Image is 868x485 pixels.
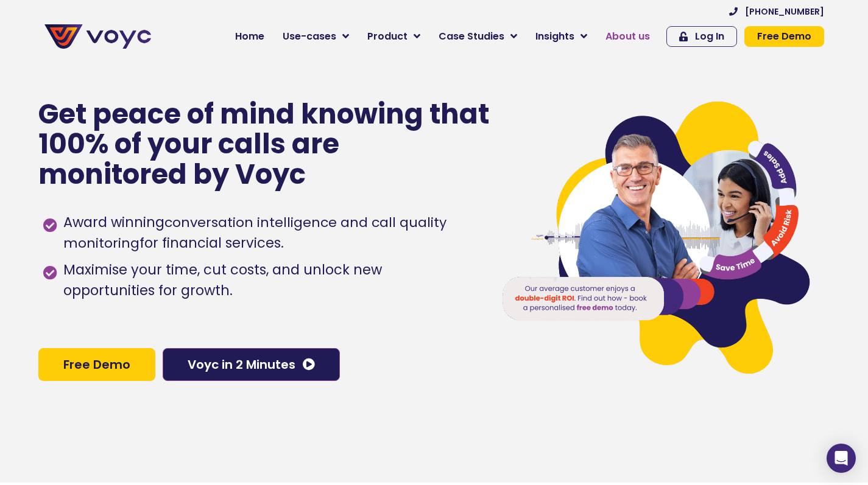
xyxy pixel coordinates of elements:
span: Maximise your time, cut costs, and unlock new opportunities for growth. [60,260,476,301]
span: [PHONE_NUMBER] [745,7,824,16]
span: Voyc in 2 Minutes [188,358,295,371]
a: Free Demo [38,348,155,381]
a: Use-cases [273,24,358,49]
span: Home [235,29,264,44]
span: Free Demo [63,358,130,371]
a: About us [596,24,659,49]
a: Voyc in 2 Minutes [163,348,340,381]
a: Case Studies [429,24,526,49]
span: Case Studies [439,29,504,44]
span: Award winning for financial services. [60,212,476,254]
p: Get peace of mind knowing that 100% of your calls are monitored by Voyc [38,99,491,190]
a: Free Demo [744,26,824,47]
a: Privacy Policy [251,253,308,265]
span: Insights [535,29,574,44]
span: About us [605,29,650,44]
span: Free Demo [757,32,811,41]
span: Log In [695,32,724,41]
a: [PHONE_NUMBER] [729,7,824,16]
div: Open Intercom Messenger [827,444,856,473]
span: Job title [161,99,203,113]
a: Insights [526,24,596,49]
span: Use-cases [283,29,336,44]
span: Phone [161,49,192,63]
img: voyc-full-logo [44,24,151,49]
a: Home [226,24,273,49]
h1: conversation intelligence and call quality monitoring [63,213,446,253]
span: Product [367,29,408,44]
a: Log In [666,26,737,47]
a: Product [358,24,429,49]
